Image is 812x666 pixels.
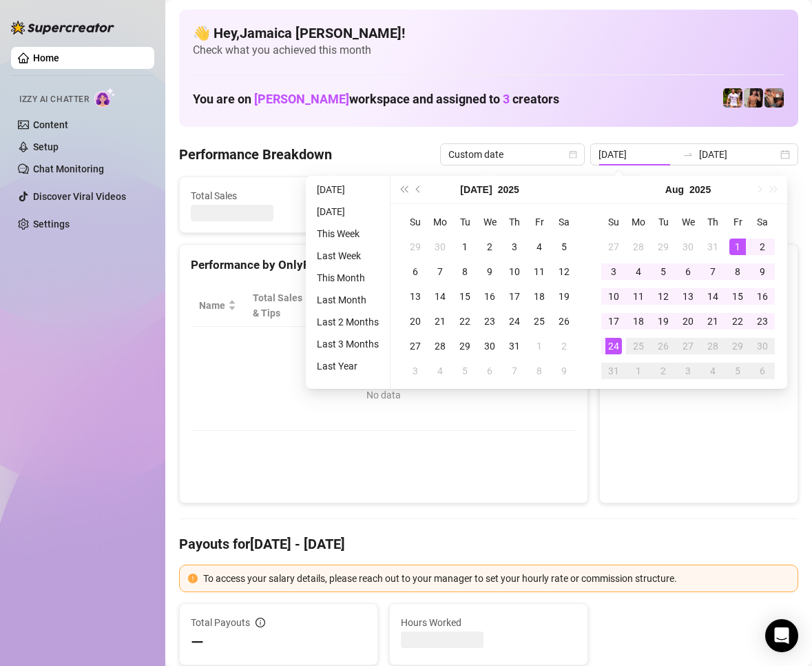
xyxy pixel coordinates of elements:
[254,92,349,106] span: [PERSON_NAME]
[191,615,250,630] span: Total Payouts
[11,21,114,34] img: logo-BBDzfeDw.svg
[337,290,397,321] div: Est. Hours Worked
[191,256,576,274] div: Performance by OnlyFans Creator
[448,144,576,165] span: Custom date
[503,92,510,106] span: 3
[33,163,104,174] a: Chat Monitoring
[33,52,59,63] a: Home
[765,619,798,652] div: Open Intercom Messenger
[253,290,309,321] span: Total Sales & Tips
[425,290,467,321] span: Sales / Hour
[193,43,784,58] span: Check what you achieved this month
[506,188,629,203] span: Messages Sent
[598,147,677,162] input: Start date
[486,285,576,327] th: Chat Conversion
[683,149,694,160] span: swap-right
[417,285,486,327] th: Sales / Hour
[199,298,225,313] span: Name
[179,534,798,554] h4: Payouts for [DATE] - [DATE]
[33,219,70,230] a: Settings
[611,256,787,274] div: Sales by OnlyFans Creator
[94,88,116,108] img: AI Chatter
[193,92,559,107] h1: You are on workspace and assigned to creators
[744,88,763,108] img: Zach
[203,571,789,586] div: To access your salary details, please reach out to your manager to set your hourly rate or commis...
[205,387,563,403] div: No data
[699,147,778,162] input: End date
[569,150,577,159] span: calendar
[188,574,198,583] span: exclamation-circle
[191,632,204,654] span: —
[191,188,314,203] span: Total Sales
[19,93,89,106] span: Izzy AI Chatter
[33,119,68,130] a: Content
[401,615,576,630] span: Hours Worked
[193,23,784,43] h4: 👋 Hey, Jamaica [PERSON_NAME] !
[764,88,784,108] img: Osvaldo
[495,290,557,321] span: Chat Conversion
[244,285,329,327] th: Total Sales & Tips
[348,188,472,203] span: Active Chats
[256,618,265,627] span: info-circle
[179,145,332,164] h4: Performance Breakdown
[191,285,244,327] th: Name
[33,141,59,152] a: Setup
[33,191,126,202] a: Discover Viral Videos
[723,88,742,108] img: Hector
[683,149,694,160] span: to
